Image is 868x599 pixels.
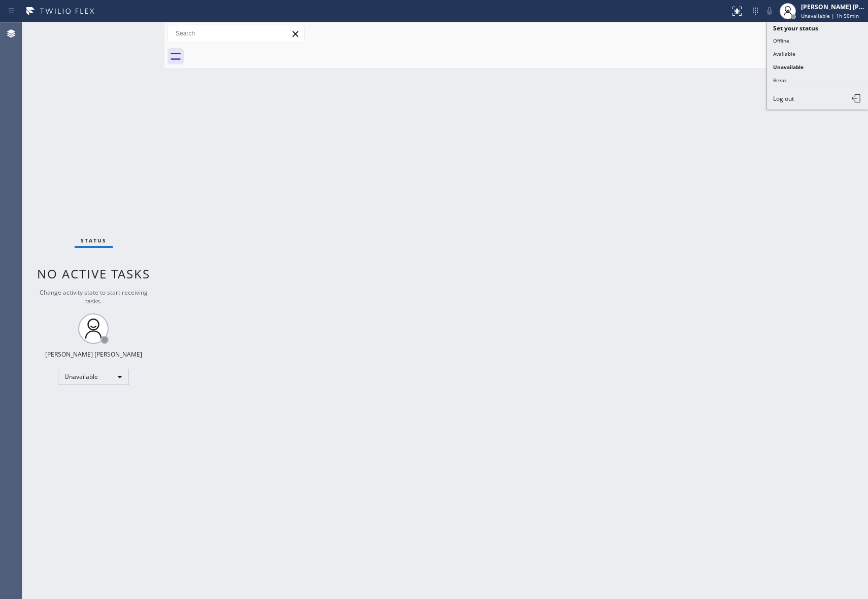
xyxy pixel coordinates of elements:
[40,288,148,305] span: Change activity state to start receiving tasks.
[37,265,150,282] span: No active tasks
[81,237,107,244] span: Status
[45,350,142,359] div: [PERSON_NAME] [PERSON_NAME]
[762,4,777,18] button: Mute
[58,369,129,385] div: Unavailable
[801,12,859,19] span: Unavailable | 1h 50min
[168,25,304,42] input: Search
[801,3,865,11] div: [PERSON_NAME] [PERSON_NAME]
